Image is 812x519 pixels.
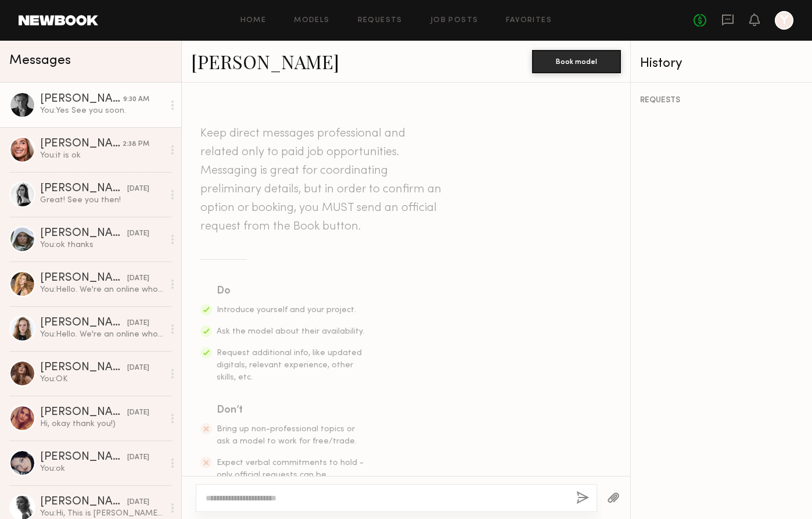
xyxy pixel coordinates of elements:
div: [DATE] [127,318,149,329]
div: You: it is ok [40,150,164,161]
div: [PERSON_NAME] [40,317,127,329]
div: [PERSON_NAME] [40,362,127,374]
div: You: ok thanks [40,239,164,250]
a: Y [775,11,793,30]
div: [DATE] [127,452,149,463]
div: History [640,57,803,70]
div: [DATE] [127,273,149,284]
div: [DATE] [127,497,149,508]
div: [PERSON_NAME] [40,407,127,418]
div: [DATE] [127,184,149,195]
div: You: OK [40,374,164,385]
header: Keep direct messages professional and related only to paid job opportunities. Messaging is great ... [200,124,444,236]
a: Requests [358,17,403,24]
span: Bring up non-professional topics or ask a model to work for free/trade. [217,425,357,445]
span: Request additional info, like updated digitals, relevant experience, other skills, etc. [217,349,362,381]
div: 2:38 PM [123,139,149,150]
div: REQUESTS [640,96,803,105]
div: [PERSON_NAME] [40,452,127,463]
div: [PERSON_NAME] [40,138,123,150]
div: You: ok [40,463,164,474]
a: Favorites [506,17,552,24]
div: You: Hello. We're an online wholesale clothing company. You can find us by searching for hapticsu... [40,329,164,340]
div: Hi, okay thank you!) [40,418,164,429]
a: Home [240,17,267,24]
div: [PERSON_NAME] [40,496,127,508]
span: Messages [9,54,71,67]
div: Don’t [217,402,365,418]
div: 9:30 AM [123,94,149,105]
div: [DATE] [127,407,149,418]
button: Book model [532,50,621,73]
a: Job Posts [430,17,479,24]
span: Ask the model about their availability. [217,328,364,335]
div: [PERSON_NAME] [40,228,127,239]
div: [PERSON_NAME] [40,94,123,105]
div: You: Hi, This is [PERSON_NAME] from Hapticsusa, wholesale company. Can you stop by for the castin... [40,508,164,519]
div: Great! See you then! [40,195,164,206]
div: You: Yes See you soon. [40,105,164,116]
a: Book model [532,56,621,66]
div: [DATE] [127,363,149,374]
div: [DATE] [127,228,149,239]
span: Introduce yourself and your project. [217,306,356,314]
a: Models [294,17,329,24]
div: You: Hello. We're an online wholesale clothing company. You can find us by searching for hapticsu... [40,284,164,295]
div: [PERSON_NAME] [40,183,127,195]
div: Do [217,283,365,299]
span: Expect verbal commitments to hold - only official requests can be enforced. [217,459,364,491]
a: [PERSON_NAME] [191,49,339,74]
div: [PERSON_NAME] [40,273,127,284]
